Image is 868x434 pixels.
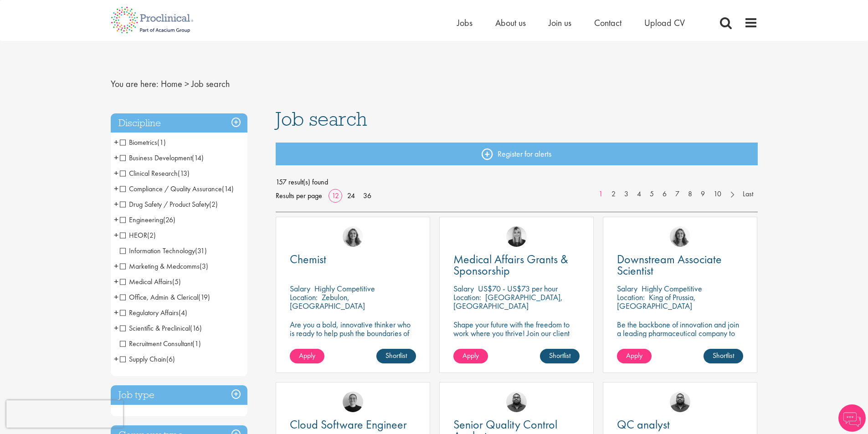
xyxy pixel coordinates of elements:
[314,283,375,294] p: Highly Competitive
[617,349,652,363] a: Apply
[290,251,326,267] span: Chemist
[120,230,156,240] span: HEOR
[299,351,315,360] span: Apply
[453,320,580,355] p: Shape your future with the freedom to work where you thrive! Join our client with this fully remo...
[696,189,709,199] a: 9
[120,184,222,194] span: Compliance / Quality Assurance
[120,292,198,302] span: Office, Admin & Clerical
[670,392,690,412] a: Ashley Bennett
[617,292,645,302] span: Location:
[114,321,118,335] span: +
[594,189,607,199] a: 1
[453,283,474,294] span: Salary
[495,17,526,29] a: About us
[157,138,166,147] span: (1)
[617,292,696,311] p: King of Prussia, [GEOGRAPHIC_DATA]
[111,385,247,405] h3: Job type
[642,283,702,294] p: Highly Competitive
[506,392,527,412] img: Ashley Bennett
[172,277,181,286] span: (5)
[198,292,210,302] span: (19)
[453,292,481,302] span: Location:
[120,138,157,147] span: Biometrics
[360,191,375,200] a: 36
[185,78,189,90] span: >
[120,277,181,286] span: Medical Affairs
[166,354,175,364] span: (6)
[290,349,324,363] a: Apply
[506,226,527,247] img: Janelle Jones
[120,153,192,163] span: Business Development
[376,349,416,363] a: Shortlist
[179,308,187,317] span: (4)
[111,78,159,90] span: You are here:
[192,153,204,163] span: (14)
[704,349,743,363] a: Shortlist
[329,191,342,200] a: 12
[200,261,208,271] span: (3)
[114,213,118,226] span: +
[594,17,621,29] a: Contact
[114,151,118,164] span: +
[147,230,156,240] span: (2)
[478,283,558,294] p: US$70 - US$73 per hour
[120,339,192,348] span: Recruitment Consultant
[120,339,201,348] span: Recruitment Consultant
[453,292,563,311] p: [GEOGRAPHIC_DATA], [GEOGRAPHIC_DATA]
[838,404,866,432] img: Chatbot
[114,228,118,242] span: +
[607,189,620,199] a: 2
[644,17,685,29] a: Upload CV
[290,419,416,430] a: Cloud Software Engineer
[617,417,670,432] span: QC analyst
[120,153,204,163] span: Business Development
[671,189,684,199] a: 7
[178,168,190,178] span: (13)
[290,292,365,311] p: Zebulon, [GEOGRAPHIC_DATA]
[111,113,247,133] h3: Discipline
[120,246,207,255] span: Information Technology
[120,246,195,255] span: Information Technology
[457,17,473,29] a: Jobs
[670,226,690,247] img: Jackie Cerchio
[120,308,179,317] span: Regulatory Affairs
[276,143,758,165] a: Register for alerts
[617,419,743,430] a: QC analyst
[617,283,637,294] span: Salary
[276,175,758,189] span: 157 result(s) found
[290,417,407,432] span: Cloud Software Engineer
[344,191,358,200] a: 24
[192,339,201,348] span: (1)
[343,226,363,247] a: Jackie Cerchio
[462,351,479,360] span: Apply
[290,254,416,265] a: Chemist
[120,138,166,147] span: Biometrics
[114,182,118,195] span: +
[658,189,671,199] a: 6
[191,78,230,90] span: Job search
[120,199,218,209] span: Drug Safety / Product Safety
[114,135,118,149] span: +
[120,292,210,302] span: Office, Admin & Clerical
[114,166,118,180] span: +
[540,349,580,363] a: Shortlist
[6,400,123,428] iframe: reCAPTCHA
[209,199,218,209] span: (2)
[453,251,568,278] span: Medical Affairs Grants & Sponsorship
[620,189,633,199] a: 3
[120,215,163,225] span: Engineering
[290,283,310,294] span: Salary
[683,189,697,199] a: 8
[617,254,743,276] a: Downstream Associate Scientist
[120,199,209,209] span: Drug Safety / Product Safety
[120,215,175,225] span: Engineering
[617,251,722,278] span: Downstream Associate Scientist
[195,246,207,255] span: (31)
[632,189,646,199] a: 4
[222,184,234,194] span: (14)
